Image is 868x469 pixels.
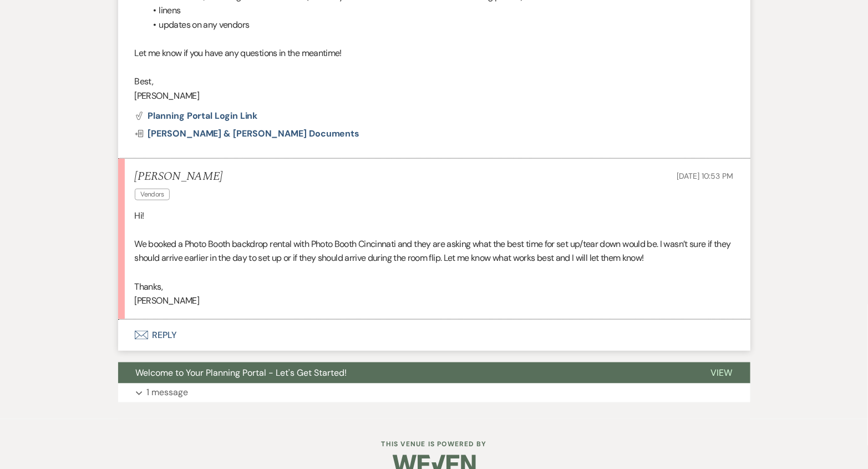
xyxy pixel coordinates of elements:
span: Welcome to Your Planning Portal - Let's Get Started! [136,367,347,379]
p: [PERSON_NAME] [135,89,734,103]
button: 1 message [118,384,750,402]
button: Planning Portal Login Link [135,112,258,120]
button: Reply [118,320,750,351]
p: Hi! [135,209,734,223]
p: [PERSON_NAME] [135,294,734,308]
span: [DATE] 10:53 PM [677,171,734,181]
p: Best, [135,74,734,89]
span: Vendors [135,189,170,200]
a: [PERSON_NAME] & [PERSON_NAME] Documents [135,129,360,138]
h5: [PERSON_NAME] [135,170,223,184]
p: Thanks, [135,280,734,294]
span: View [711,367,733,379]
li: linens [146,3,734,18]
span: [PERSON_NAME] & [PERSON_NAME] Documents [148,128,360,139]
span: Planning Portal Login Link [148,110,258,122]
button: View [693,362,750,384]
button: Welcome to Your Planning Portal - Let's Get Started! [118,362,693,384]
li: updates on any vendors [146,18,734,32]
p: 1 message [147,386,189,400]
p: We booked a Photo Booth backdrop rental with Photo Booth Cincinnati and they are asking what the ... [135,237,734,265]
p: Let me know if you have any questions in the meantime! [135,46,734,60]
